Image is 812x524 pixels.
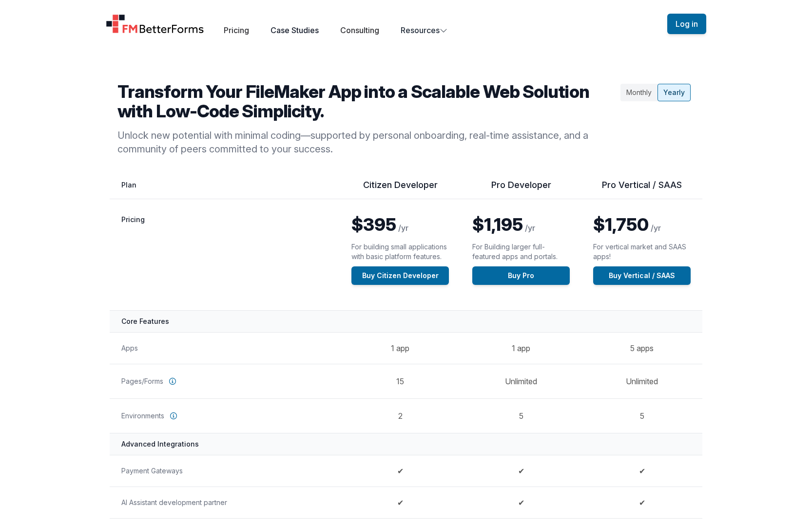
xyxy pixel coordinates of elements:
a: Consulting [340,25,379,35]
nav: Global [94,12,718,36]
div: Yearly [657,84,691,101]
th: Citizen Developer [340,179,461,199]
th: Payment Gateways [110,455,340,487]
td: 15 [340,364,461,398]
td: ✔ [340,455,461,487]
a: Buy Pro [472,266,570,285]
span: /yr [651,223,661,233]
span: Plan [121,181,136,189]
td: 5 [581,398,702,433]
td: Unlimited [581,364,702,398]
p: Unlock new potential with minimal coding—supported by personal onboarding, real-time assistance, ... [117,129,617,156]
th: Pro Developer [461,179,581,199]
th: Environments [110,398,340,433]
td: ✔ [461,455,581,487]
td: Unlimited [461,364,581,398]
td: 1 app [340,332,461,364]
td: ✔ [581,455,702,487]
p: For building small applications with basic platform features. [351,242,449,262]
th: Advanced Integrations [110,433,702,455]
td: 5 [461,398,581,433]
span: $1,195 [472,214,523,235]
p: For vertical market and SAAS apps! [593,242,691,262]
td: 1 app [461,332,581,364]
td: ✔ [340,487,461,518]
th: Core Features [110,310,702,332]
a: Case Studies [271,25,319,35]
button: Log in [667,14,706,34]
td: 2 [340,398,461,433]
span: /yr [398,223,408,233]
a: Home [106,14,204,34]
span: $1,750 [593,214,649,235]
a: Buy Citizen Developer [351,266,449,285]
div: Monthly [620,84,657,101]
td: 5 apps [581,332,702,364]
th: AI Assistant development partner [110,487,340,518]
span: $395 [351,214,396,235]
th: Apps [110,332,340,364]
a: Buy Vertical / SAAS [593,266,691,285]
th: Pricing [110,199,340,311]
button: Resources [401,24,447,36]
a: Pricing [224,25,249,35]
p: For Building larger full-featured apps and portals. [472,242,570,262]
span: /yr [525,223,535,233]
th: Pro Vertical / SAAS [581,179,702,199]
h2: Transform Your FileMaker App into a Scalable Web Solution with Low-Code Simplicity. [117,82,617,121]
th: Pages/Forms [110,364,340,398]
td: ✔ [581,487,702,518]
td: ✔ [461,487,581,518]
